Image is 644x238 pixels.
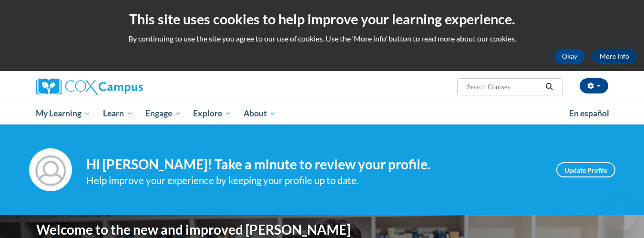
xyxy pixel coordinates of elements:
iframe: Button to launch messaging window [606,200,636,230]
a: Explore [187,103,237,124]
span: Explore [193,108,231,119]
a: Update Profile [556,162,615,177]
h4: Hi [PERSON_NAME]! Take a minute to review your profile. [86,156,542,173]
a: En español [563,103,615,124]
a: My Learning [30,103,97,124]
a: About [237,103,282,124]
input: Search Courses [466,81,542,93]
a: Learn [97,103,139,124]
span: My Learning [36,108,91,119]
span: About [244,108,276,119]
span: En español [569,108,609,118]
button: Search [542,81,556,93]
h2: This site uses cookies to help improve your learning experience. [7,10,637,29]
button: Account Settings [580,78,608,93]
a: Cox Campus [36,78,217,95]
span: Engage [145,108,181,119]
img: Cox Campus [36,78,143,95]
button: Okay [554,49,585,64]
span: Learn [103,108,133,119]
a: Engage [139,103,187,124]
img: Profile Image [29,148,72,191]
div: Help improve your experience by keeping your profile up to date. [86,173,542,188]
p: By continuing to use the site you agree to our use of cookies. Use the ‘More info’ button to read... [7,33,637,44]
div: Main menu [22,103,623,124]
a: More Info [592,49,637,64]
